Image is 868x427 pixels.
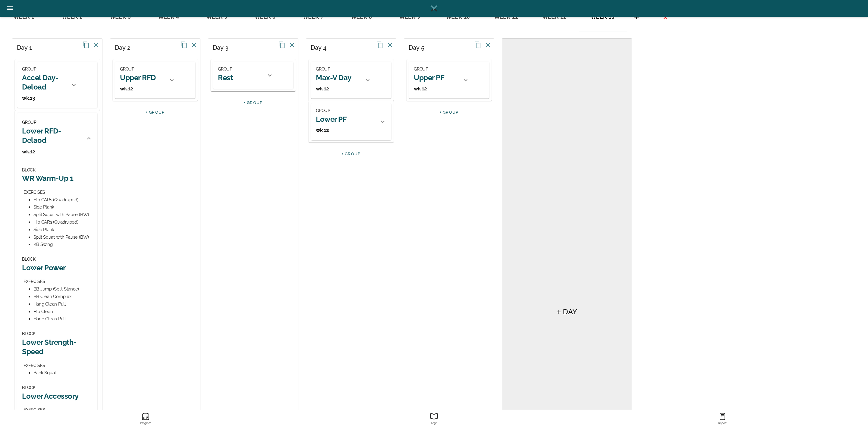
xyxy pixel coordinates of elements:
span: week 6 [245,13,286,22]
h2: Lower PF [316,115,347,124]
div: GROUPUpper RFDwk.12 [113,59,198,101]
span: week 5 [197,13,237,22]
div: BB Jump (Split Stance) [33,285,93,293]
span: GROUP [120,67,134,71]
h5: + DAY [557,307,577,317]
h2: Accel Day-Deload [22,73,67,92]
div: Day 2 [110,39,241,57]
span: BLOCK [22,168,36,172]
span: BLOCK [22,385,36,390]
div: GROUPRest [211,59,296,91]
strong: Program [2,422,288,425]
div: GROUPAccel Day-Deloadwk.13 [17,62,82,108]
span: week 3 [100,13,141,22]
div: GROUPUpper RFDwk.12 [115,62,180,99]
img: Logo [429,4,439,13]
span: week 8 [341,13,382,22]
div: GROUPLower PFwk.12 [311,103,391,140]
a: ReportReport [578,410,867,427]
div: KB Swing [33,241,93,248]
span: BLOCK [22,257,36,262]
a: + GROUP [440,110,459,115]
div: GROUPLower RFD-Delaodwk.12 [17,113,97,164]
span: week 1 [4,13,45,22]
h3: wk.12 [120,85,156,92]
div: GROUPLower PFwk.12 [309,101,394,143]
div: EXERCISES [24,189,93,196]
div: Day 3 [208,39,338,57]
h2: Lower Accessory [22,391,93,401]
a: ProgramProgram [1,410,290,427]
span: week 7 [293,13,334,22]
h3: wk.13 [22,95,67,101]
h3: wk.12 [316,85,351,92]
h3: wk.12 [414,85,444,92]
div: BB Clean Complex [33,293,93,300]
h2: Lower Strength-Speed [22,338,93,356]
h2: Lower RFD-Delaod [22,126,82,145]
div: Day 4 [306,39,436,57]
h3: wk.12 [22,148,82,155]
h2: Max-V Day [316,73,351,82]
h2: Lower Power [22,263,93,272]
strong: Report [580,422,866,425]
div: Hip CARs (Quadruped) [33,196,93,204]
div: Split Squat with Pause (BW) [33,234,93,241]
a: + GROUP [244,100,263,105]
h2: Rest [218,73,233,82]
ion-icon: Side Menu [6,4,14,12]
a: + GROUP [342,152,361,156]
div: GROUPAccel Day-Deloadwk.13 [15,59,100,110]
div: Hip CARs (Quadruped) [33,218,93,226]
span: week 13 [582,13,623,22]
span: week 10 [438,13,479,22]
h2: Upper PF [414,73,444,82]
span: GROUP [22,67,36,71]
div: Day 1 [12,39,143,57]
div: Split Squat with Pause (BW) [33,211,93,218]
div: Side Plank [33,226,93,234]
span: GROUP [22,120,36,125]
div: GROUPRest [213,62,278,89]
div: GROUPMax-V Daywk.12 [311,62,376,99]
h2: WR Warm-Up 1 [22,174,93,183]
div: GROUPUpper PFwk.12 [407,59,492,101]
div: Side Plank [33,203,93,211]
span: week 2 [52,13,93,22]
span: GROUP [218,67,232,71]
div: EXERCISES [24,278,93,285]
span: GROUP [316,67,330,71]
h3: wk.12 [316,127,347,133]
div: Hang Clean Pull [33,300,93,308]
span: week 12 [534,13,575,22]
div: Hip Clean [33,308,93,316]
span: week 9 [389,13,430,22]
ion-icon: Report [430,413,438,420]
span: week 11 [486,13,527,22]
a: ReportLogs [290,410,578,427]
div: Hang Clean Pull [33,315,93,323]
span: GROUP [316,108,330,113]
span: week 4 [148,13,189,22]
span: GROUP [414,67,428,71]
ion-icon: Report [719,413,726,420]
a: + GROUP [146,110,165,115]
div: Day 5 [404,39,534,57]
span: BLOCK [22,331,36,336]
ion-icon: Program [142,413,149,420]
div: EXERCISES [24,406,93,414]
h2: Upper RFD [120,73,156,82]
div: Back Squat [33,369,93,377]
strong: Logs [291,422,577,425]
div: EXERCISES [24,362,93,369]
div: GROUPMax-V Daywk.12 [309,59,394,101]
div: GROUPUpper PFwk.12 [409,62,474,99]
